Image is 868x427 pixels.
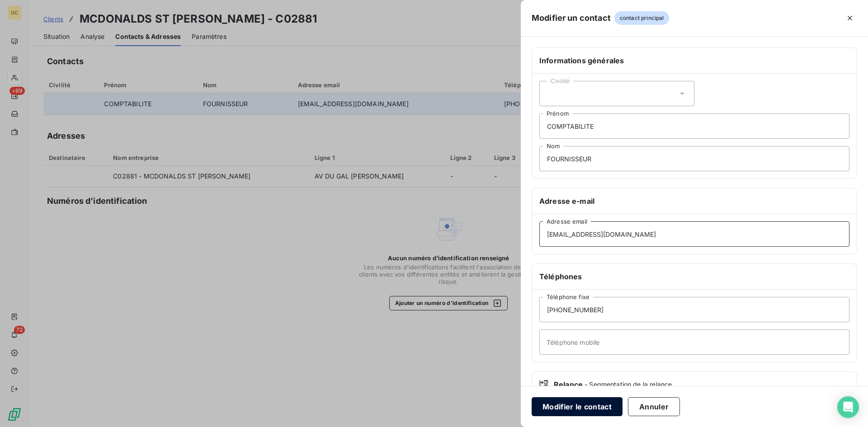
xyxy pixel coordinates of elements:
[532,397,623,416] button: Modifier le contact
[539,379,849,390] div: Relance
[539,146,849,171] input: placeholder
[539,113,849,139] input: placeholder
[539,297,849,322] input: placeholder
[585,380,672,389] span: - Segmentation de la relance
[532,12,611,24] h5: Modifier un contact
[614,11,670,25] span: contact principal
[539,221,849,247] input: placeholder
[628,397,680,416] button: Annuler
[539,55,849,66] h6: Informations générales
[539,271,849,282] h6: Téléphones
[539,196,849,206] h6: Adresse e-mail
[837,396,859,418] div: Open Intercom Messenger
[539,329,849,355] input: placeholder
